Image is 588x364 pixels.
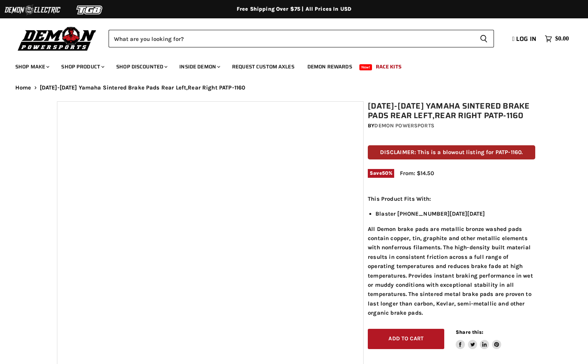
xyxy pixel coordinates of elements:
span: $0.00 [555,35,569,42]
a: $0.00 [541,33,573,44]
a: Inside Demon [174,59,225,75]
ul: Main menu [10,56,567,75]
span: Share this: [456,329,483,335]
button: Add to cart [368,329,444,349]
li: Blaster [PHONE_NUMBER][DATE][DATE] [375,209,535,218]
img: TGB Logo 2 [61,3,119,17]
span: Save % [368,169,394,177]
span: 50 [382,170,388,176]
a: Demon Rewards [302,59,358,75]
a: Demon Powersports [374,122,434,129]
form: Product [109,30,494,47]
span: [DATE]-[DATE] Yamaha Sintered Brake Pads Rear Left,Rear Right PATP-1160 [40,84,245,91]
div: by [368,122,535,130]
p: DISCLAIMER: This is a blowout listing for PATP-1160. [368,145,535,159]
img: Demon Powersports [15,25,99,52]
a: Shop Product [55,59,109,75]
span: New! [359,64,372,70]
p: This Product Fits With: [368,194,535,203]
a: Shop Discounted [110,59,172,75]
aside: Share this: [456,329,501,349]
span: From: $14.50 [400,170,434,177]
a: Home [15,84,31,91]
img: Demon Electric Logo 2 [4,3,61,17]
a: Request Custom Axles [226,59,300,75]
span: Add to cart [388,335,424,342]
a: Shop Make [10,59,54,75]
button: Search [474,30,494,47]
div: All Demon brake pads are metallic bronze washed pads contain copper, tin, graphite and other meta... [368,194,535,318]
input: Search [109,30,474,47]
span: Log in [516,34,536,44]
a: Race Kits [370,59,407,75]
a: Log in [509,36,541,42]
h1: [DATE]-[DATE] Yamaha Sintered Brake Pads Rear Left,Rear Right PATP-1160 [368,101,535,120]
